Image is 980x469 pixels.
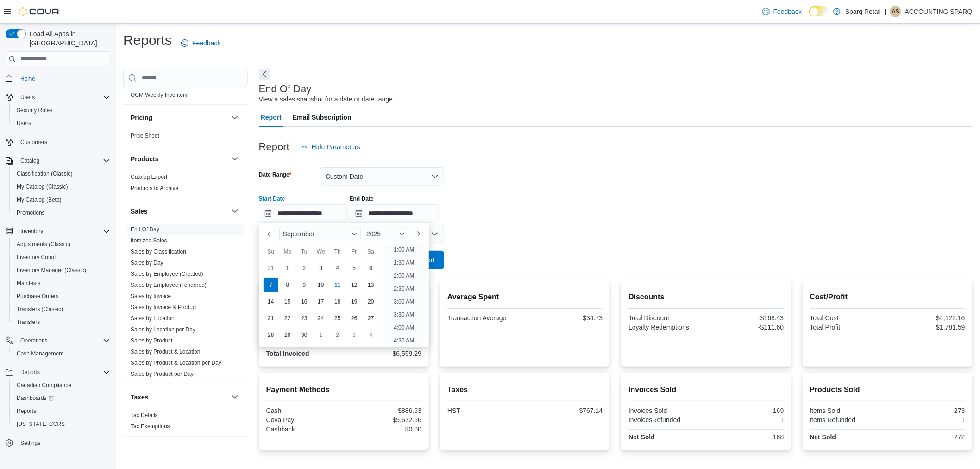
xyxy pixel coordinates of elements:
div: Cova Pay [266,416,342,424]
h2: Products Sold [810,384,965,395]
div: $1,781.59 [889,323,965,331]
span: Canadian Compliance [13,380,110,391]
button: Catalog [17,155,43,166]
button: Transfers [9,316,114,329]
div: day-9 [297,278,312,292]
div: -$168.43 [708,314,784,322]
h2: Average Spent [447,292,603,303]
a: OCM Weekly Inventory [131,92,188,98]
span: Users [20,94,35,101]
span: Sales by Location per Day [131,326,195,334]
span: Purchase Orders [17,292,59,300]
button: Products [229,153,240,165]
a: [US_STATE] CCRS [13,418,69,430]
span: Inventory [17,226,110,237]
div: day-23 [297,311,312,326]
a: Inventory Manager (Classic) [13,265,90,276]
span: Transfers (Classic) [13,304,110,315]
p: | [885,6,886,17]
a: My Catalog (Beta) [13,194,65,205]
span: Report [261,108,282,127]
button: Classification (Classic) [9,167,114,180]
li: 3:30 AM [390,309,418,320]
span: Adjustments (Classic) [17,241,70,248]
span: Customers [20,139,47,146]
button: Purchase Orders [9,290,114,303]
div: day-4 [330,261,345,276]
h3: End Of Day [259,83,312,95]
span: Sales by Invoice [131,293,171,300]
div: Total Discount [628,314,704,322]
span: Email Subscription [293,108,352,127]
span: Transfers [13,317,110,328]
button: Users [17,92,38,103]
button: Open list of options [431,230,439,238]
span: Sales by Product & Location [131,349,201,356]
a: Price Sheet [131,133,159,139]
div: Sales [123,224,248,384]
a: Manifests [13,278,44,289]
button: Reports [17,367,44,378]
span: Price Sheet [131,133,159,140]
span: Sales by Classification [131,248,186,256]
span: Canadian Compliance [17,381,71,389]
div: Sa [364,244,378,259]
button: Inventory Count [9,251,114,264]
span: Feedback [192,38,220,48]
div: 272 [889,433,965,441]
div: day-22 [280,311,295,326]
span: Catalog Export [131,174,167,181]
div: day-8 [280,278,295,292]
div: Pricing [123,131,248,146]
span: Catalog [20,157,39,165]
div: day-12 [347,278,362,292]
span: Itemized Sales [131,237,167,245]
button: Users [2,91,114,104]
button: Adjustments (Classic) [9,238,114,251]
h2: Payment Methods [266,384,421,395]
li: 4:30 AM [390,335,418,346]
span: Tax Exemptions [131,423,170,431]
span: Transfers (Classic) [17,305,63,313]
div: Fr [347,244,362,259]
a: Sales by Invoice & Product [131,304,197,311]
button: Home [2,72,114,85]
div: day-16 [297,294,312,309]
button: Pricing [229,112,240,123]
a: Sales by Location [131,316,175,322]
span: Settings [20,439,40,447]
button: Sales [229,206,240,217]
h3: Products [131,154,159,164]
span: Users [17,92,110,103]
a: End Of Day [131,227,159,233]
div: day-18 [330,294,345,309]
span: Dashboards [17,394,54,402]
div: Tu [297,244,312,259]
a: Canadian Compliance [13,380,75,391]
div: day-14 [264,294,278,309]
button: Cash Management [9,347,114,360]
div: Transaction Average [447,314,523,322]
button: Previous Month [263,227,277,241]
a: Sales by Invoice [131,293,171,300]
div: day-20 [364,294,378,309]
a: Sales by Product [131,338,173,344]
button: Security Roles [9,104,114,117]
div: 1 [889,416,965,424]
span: Classification (Classic) [13,168,110,179]
div: Total Cost [810,314,886,322]
input: Press the down key to enter a popover containing a calendar. Press the escape key to close the po... [259,204,348,223]
div: day-7 [264,278,278,292]
div: 273 [889,407,965,414]
div: day-17 [314,294,328,309]
button: Operations [2,334,114,347]
a: Tax Exemptions [131,424,170,430]
span: Manifests [17,279,40,287]
button: Inventory Manager (Classic) [9,264,114,277]
div: Cash [266,407,342,414]
button: Pricing [131,113,227,122]
div: day-10 [314,278,328,292]
button: My Catalog (Beta) [9,193,114,206]
div: 168 [708,433,784,441]
h3: Taxes [131,393,149,402]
